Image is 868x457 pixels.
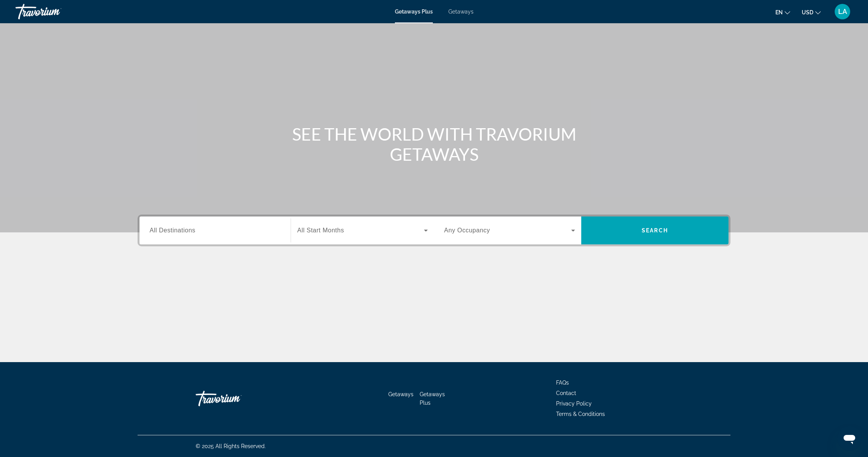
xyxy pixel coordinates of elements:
span: Search [642,227,668,234]
span: Any Occupancy [444,227,490,234]
span: All Destinations [150,227,195,234]
span: en [775,9,783,15]
span: USD [802,9,813,15]
button: Search [581,216,728,244]
a: Getaways Plus [395,9,433,15]
a: Terms & Conditions [556,411,605,417]
a: Travorium [196,387,273,410]
button: Change currency [802,7,821,18]
span: All Start Months [297,227,344,234]
button: Change language [775,7,790,18]
a: Privacy Policy [556,400,592,407]
a: Getaways [448,9,474,15]
a: FAQs [556,380,569,386]
button: User Menu [832,3,852,20]
div: Search widget [139,216,728,244]
a: Getaways [388,391,413,397]
span: © 2025 All Rights Reserved. [196,443,266,449]
a: Travorium [15,2,93,22]
h1: SEE THE WORLD WITH TRAVORIUM GETAWAYS [289,124,579,164]
span: LA [838,8,847,15]
iframe: Button to launch messaging window [837,426,862,451]
a: Getaways Plus [420,391,445,406]
a: Contact [556,390,576,396]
